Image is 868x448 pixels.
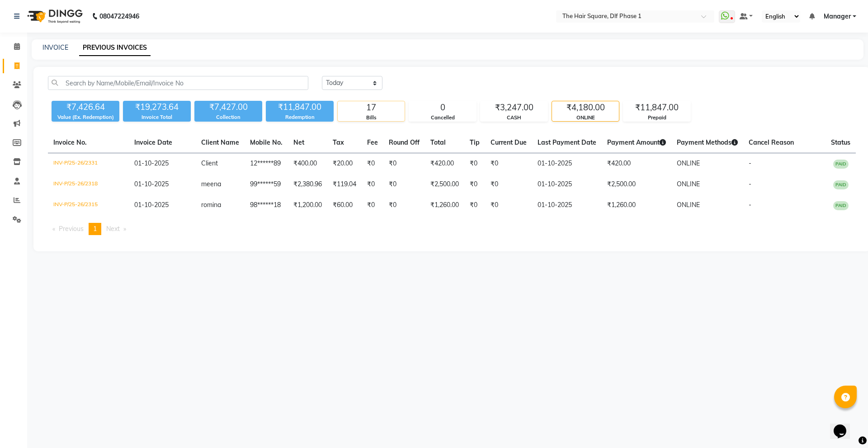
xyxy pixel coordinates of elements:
[48,153,129,174] td: INV-P/25-26/2331
[383,195,425,216] td: ₹0
[327,153,362,174] td: ₹20.00
[532,174,602,195] td: 01-10-2025
[59,225,84,233] span: Previous
[623,101,690,114] div: ₹11,847.00
[201,159,218,167] span: Client
[48,76,308,90] input: Search by Name/Mobile/Email/Invoice No
[485,174,532,195] td: ₹0
[288,195,327,216] td: ₹1,200.00
[481,114,547,122] div: CASH
[538,138,596,146] span: Last Payment Date
[389,138,420,146] span: Round Off
[464,174,485,195] td: ₹0
[470,138,480,146] span: Tip
[250,138,283,146] span: Mobile No.
[53,138,87,146] span: Invoice No.
[99,4,139,29] b: 08047224946
[552,114,619,122] div: ONLINE
[293,138,304,146] span: Net
[201,201,221,209] span: romina
[677,201,700,209] span: ONLINE
[677,138,738,146] span: Payment Methods
[532,195,602,216] td: 01-10-2025
[833,180,849,189] span: PAID
[749,201,751,209] span: -
[491,138,527,146] span: Current Due
[749,180,751,188] span: -
[383,153,425,174] td: ₹0
[23,4,85,29] img: logo
[194,113,262,121] div: Collection
[677,159,700,167] span: ONLINE
[824,12,851,21] span: Manager
[134,159,169,167] span: 01-10-2025
[602,174,671,195] td: ₹2,500.00
[48,223,856,235] nav: Pagination
[134,180,169,188] span: 01-10-2025
[327,195,362,216] td: ₹60.00
[552,101,619,114] div: ₹4,180.00
[123,101,191,113] div: ₹19,273.64
[607,138,666,146] span: Payment Amount
[833,201,849,210] span: PAID
[749,159,751,167] span: -
[79,40,151,56] a: PREVIOUS INVOICES
[42,43,68,52] a: INVOICE
[338,114,405,122] div: Bills
[48,174,129,195] td: INV-P/25-26/2318
[602,153,671,174] td: ₹420.00
[362,195,383,216] td: ₹0
[830,412,859,439] iframe: chat widget
[201,138,239,146] span: Client Name
[52,113,119,121] div: Value (Ex. Redemption)
[425,195,464,216] td: ₹1,260.00
[362,153,383,174] td: ₹0
[123,113,191,121] div: Invoice Total
[677,180,700,188] span: ONLINE
[134,138,172,146] span: Invoice Date
[425,153,464,174] td: ₹420.00
[48,195,129,216] td: INV-P/25-26/2315
[288,174,327,195] td: ₹2,380.96
[602,195,671,216] td: ₹1,260.00
[106,225,120,233] span: Next
[52,101,119,113] div: ₹7,426.64
[266,101,334,113] div: ₹11,847.00
[338,101,405,114] div: 17
[201,180,221,188] span: meena
[288,153,327,174] td: ₹400.00
[485,153,532,174] td: ₹0
[327,174,362,195] td: ₹119.04
[134,201,169,209] span: 01-10-2025
[333,138,344,146] span: Tax
[430,138,446,146] span: Total
[266,113,334,121] div: Redemption
[383,174,425,195] td: ₹0
[623,114,690,122] div: Prepaid
[749,138,794,146] span: Cancel Reason
[194,101,262,113] div: ₹7,427.00
[409,114,476,122] div: Cancelled
[409,101,476,114] div: 0
[93,225,97,233] span: 1
[532,153,602,174] td: 01-10-2025
[464,195,485,216] td: ₹0
[481,101,547,114] div: ₹3,247.00
[833,160,849,169] span: PAID
[367,138,378,146] span: Fee
[362,174,383,195] td: ₹0
[831,138,850,146] span: Status
[485,195,532,216] td: ₹0
[464,153,485,174] td: ₹0
[425,174,464,195] td: ₹2,500.00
